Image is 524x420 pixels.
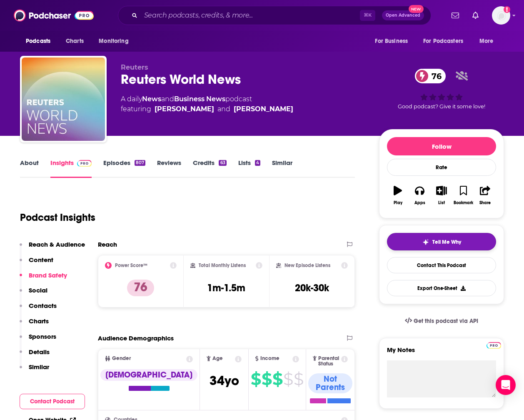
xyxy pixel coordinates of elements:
button: Reach & Audience [20,240,85,256]
span: Monitoring [99,35,128,47]
a: News [142,95,161,103]
span: Income [260,356,279,361]
p: Similar [29,363,49,371]
h2: Reach [98,240,117,248]
span: Gender [112,356,131,361]
button: open menu [418,33,475,49]
p: Details [29,348,50,356]
svg: Add a profile image [504,6,510,13]
p: Charts [29,317,49,325]
span: Charts [66,35,84,47]
h3: 20k-30k [295,282,329,294]
button: Sponsors [20,332,56,348]
h3: 1m-1.5m [207,282,245,294]
div: Search podcasts, credits, & more... [118,6,431,25]
a: Pro website [487,341,501,349]
a: Credits63 [193,159,226,178]
span: $ [283,372,293,386]
div: 4 [255,160,260,166]
span: Reuters [121,63,148,71]
a: 76 [415,69,446,83]
a: Show notifications dropdown [448,8,462,22]
span: Get this podcast via API [414,317,478,325]
h1: Podcast Insights [20,211,95,224]
div: A daily podcast [121,94,293,114]
button: Share [474,180,496,210]
h2: New Episode Listens [284,262,330,268]
button: open menu [20,33,61,49]
p: Content [29,256,53,264]
img: User Profile [492,6,510,25]
button: open menu [369,33,418,49]
span: $ [294,372,303,386]
span: $ [251,372,261,386]
button: Contact Podcast [20,394,85,409]
img: tell me why sparkle [422,239,429,245]
a: Get this podcast via API [398,311,485,331]
button: Play [387,180,409,210]
div: List [438,200,445,205]
button: Open AdvancedNew [382,10,424,20]
span: For Business [375,35,408,47]
div: 63 [219,160,226,166]
button: List [431,180,452,210]
button: Brand Safety [20,271,67,287]
button: open menu [93,33,139,49]
span: and [161,95,174,103]
span: $ [262,372,272,386]
span: Parental Status [318,356,339,367]
div: Share [479,200,491,205]
span: 76 [423,69,446,83]
button: tell me why sparkleTell Me Why [387,233,496,250]
button: Show profile menu [492,6,510,25]
button: Charts [20,317,49,332]
button: Similar [20,363,49,378]
span: $ [272,372,282,386]
a: Show notifications dropdown [469,8,482,22]
span: and [217,104,230,114]
button: Details [20,348,50,363]
p: 76 [127,280,154,296]
span: Tell Me Why [432,239,461,245]
button: Bookmark [452,180,474,210]
button: Social [20,286,47,302]
p: Brand Safety [29,271,67,279]
span: More [479,35,494,47]
span: featuring [121,104,293,114]
button: open menu [474,33,504,49]
button: Content [20,256,53,271]
div: 76Good podcast? Give it some love! [379,63,504,115]
img: Podchaser - Follow, Share and Rate Podcasts [14,7,94,23]
p: Reach & Audience [29,240,85,248]
a: About [20,159,39,178]
button: Apps [409,180,430,210]
img: Podchaser Pro [487,342,501,349]
span: Podcasts [26,35,50,47]
a: InsightsPodchaser Pro [50,159,92,178]
div: Bookmark [454,200,473,205]
label: My Notes [387,346,496,360]
a: Episodes807 [103,159,145,178]
img: Reuters World News [22,57,105,141]
p: Sponsors [29,332,56,340]
span: Age [212,356,223,361]
button: Export One-Sheet [387,280,496,296]
p: Contacts [29,302,57,310]
div: Not Parents [308,373,352,393]
div: Apps [414,200,425,205]
button: Contacts [20,302,57,317]
div: Rate [387,159,496,176]
span: ⌘ K [360,10,375,21]
img: Podchaser Pro [77,160,92,167]
div: [DEMOGRAPHIC_DATA] [100,369,197,381]
span: 34 yo [210,372,239,389]
h2: Total Monthly Listens [199,262,246,268]
h2: Audience Demographics [98,334,174,342]
span: New [409,5,424,13]
a: Charts [60,33,89,49]
div: 807 [135,160,145,166]
div: [PERSON_NAME] [234,104,293,114]
input: Search podcasts, credits, & more... [141,9,360,22]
